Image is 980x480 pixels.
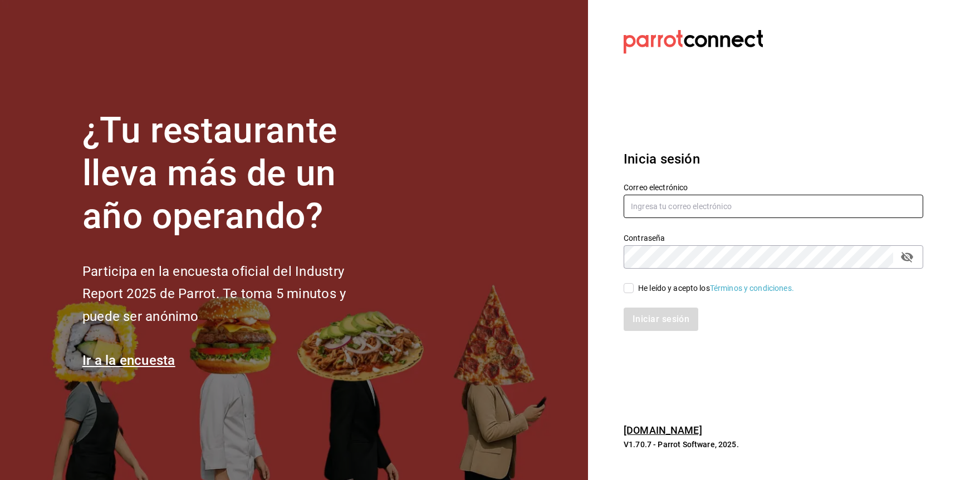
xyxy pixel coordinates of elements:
h1: ¿Tu restaurante lleva más de un año operando? [82,110,383,237]
h2: Participa en la encuesta oficial del Industry Report 2025 de Parrot. Te toma 5 minutos y puede se... [82,260,383,328]
input: Ingresa tu correo electrónico [624,195,923,218]
p: V1.70.7 - Parrot Software, 2025. [624,439,923,450]
div: He leído y acepto los [638,283,794,294]
a: Términos y condiciones. [710,284,794,293]
label: Correo electrónico [624,184,923,191]
a: Ir a la encuesta [82,353,175,368]
a: [DOMAIN_NAME] [624,424,702,436]
h3: Inicia sesión [624,149,923,169]
button: passwordField [898,248,917,266]
label: Contraseña [624,234,923,242]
